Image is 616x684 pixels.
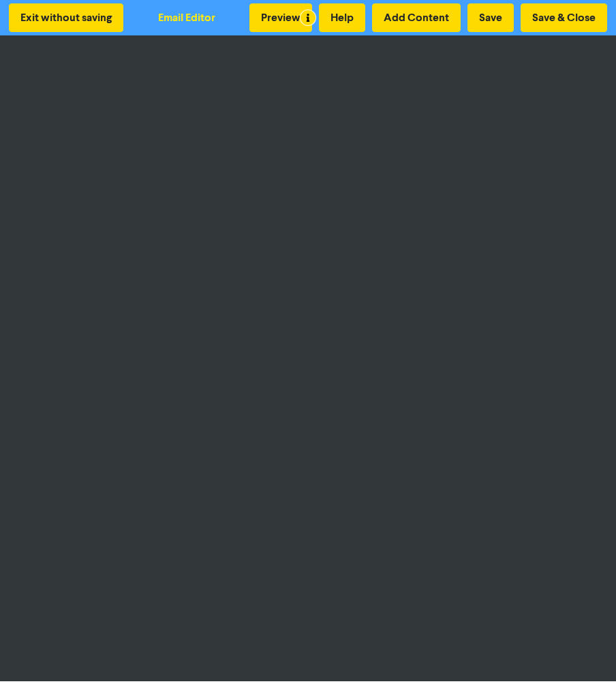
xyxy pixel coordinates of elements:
[521,3,607,32] button: Save & Close
[319,3,365,32] button: Help
[467,3,514,32] button: Save
[158,10,215,26] div: Email Editor
[9,3,123,32] button: Exit without saving
[249,3,312,32] button: Preview
[372,3,461,32] button: Add Content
